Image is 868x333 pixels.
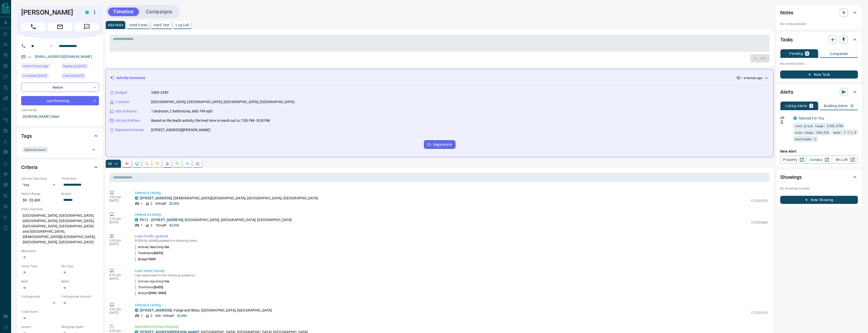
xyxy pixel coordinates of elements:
span: 5000 [149,257,156,261]
a: Tailored For You [798,116,824,120]
p: $2,500 [169,201,179,206]
p: Viewed a Listing [135,302,768,308]
p: Viewed a Listing [135,190,768,196]
button: New Task [780,70,858,79]
p: No pending tasks [780,60,858,67]
p: 9:05 pm [110,195,127,199]
p: [STREET_ADDRESS][PERSON_NAME] [151,127,210,133]
p: 1 bedroom, 2 bathrooms, 600-799 sqft [151,109,213,114]
p: Actively Searching: [21,176,59,181]
div: Alerts [780,86,858,98]
span: Call [21,23,45,31]
div: condos.ca [135,308,138,312]
p: [PERSON_NAME] updated the following fields: [135,239,768,243]
p: Credit Score: [21,310,99,314]
p: Pending [789,52,803,55]
p: New Alert: [780,149,858,154]
p: [DATE] [110,277,127,280]
p: Submitted Contact Request [135,324,768,329]
p: 9:02 pm [110,307,127,311]
p: $2,550 [169,223,179,228]
p: $0 - $2,400 [21,196,59,204]
p: 1 [141,201,143,206]
p: 1 [810,104,812,108]
p: Listing Alerts [785,104,807,108]
p: Motivation: [21,249,99,253]
p: Viewed a Listing [135,212,768,217]
svg: Notes [125,162,129,166]
p: C12259270 [751,199,768,203]
div: Thu Sep 29 2022 [61,63,99,70]
a: [EMAIL_ADDRESS][DOMAIN_NAME] [35,55,92,59]
p: All [108,162,112,165]
p: [DATE] [110,199,127,202]
p: [DATE] [110,221,127,224]
p: Pre-Approval Amount: [61,294,99,299]
p: 2 [151,201,152,206]
p: Lawyer: [21,325,59,329]
div: Wed Feb 19 2025 [61,73,99,80]
span: Active 3 hours ago [23,64,48,69]
button: Open [90,146,97,153]
p: Budget : [135,257,156,261]
p: < a minute ago [741,76,762,80]
p: Search Range: [21,192,59,196]
p: Budget [115,90,127,95]
h1: [PERSON_NAME] [21,8,78,16]
span: size range: 540,878 [795,130,829,135]
p: Repeated Interest [115,127,144,133]
p: 630 sqft [155,201,166,206]
p: Add Note [108,23,123,27]
svg: Requests [175,162,179,166]
div: Yes [21,181,59,189]
a: [STREET_ADDRESS] [140,196,172,200]
p: Budget: [61,192,99,196]
div: Notes [780,7,858,19]
p: 0 [851,104,853,108]
p: Activity Pattern [115,118,140,123]
p: Pre-Approved: [21,294,59,299]
p: Building Alerts [824,104,848,108]
p: 1 [141,314,143,318]
p: Send Email [129,23,147,27]
button: Open [48,43,55,49]
div: Criteria [21,161,99,173]
p: Beds: [21,279,59,284]
span: Claimed [DATE] [63,73,84,78]
p: budget : [135,291,166,295]
div: Wed Oct 05 2022 [21,73,59,80]
p: 9:03 pm [110,273,127,277]
div: Tags [21,130,99,142]
a: Ph12 - [STREET_ADDRESS] [140,218,183,222]
div: Tasks [780,34,858,46]
button: Campaigns [141,8,177,16]
a: Mr.Loft [832,156,858,164]
p: , Yonge and Bloor, [GEOGRAPHIC_DATA], [GEOGRAPHIC_DATA] [140,308,272,313]
span: Contacted [DATE] [23,73,47,78]
p: Off [780,116,790,120]
span: beds: 1.1-1.9 [833,130,856,135]
p: No notes available [780,22,858,26]
h2: Tasks [780,36,793,44]
p: Activity Summary [116,75,145,81]
span: [DATE] [154,286,163,289]
div: Just Browsing [21,96,99,105]
p: , [GEOGRAPHIC_DATA], [GEOGRAPHIC_DATA], [GEOGRAPHIC_DATA] [140,217,292,223]
span: bathrooms: 2 [795,136,816,141]
p: 703 sqft [155,223,166,228]
p: 9:04 pm [110,217,127,221]
p: C12296584 [751,220,768,225]
div: Showings [780,171,858,183]
p: Based on the lead's activity, the best time to reach out is: 7:00 PM - 8:00 PM [151,118,270,123]
div: condos.ca [85,11,89,14]
p: Timeframe: [61,176,99,181]
p: [DATE] [110,311,127,315]
span: Signed up [DATE] [63,64,86,69]
a: Property [780,156,806,164]
p: Location [115,99,129,105]
p: 9:03 pm [110,239,127,242]
p: [GEOGRAPHIC_DATA], [GEOGRAPHIC_DATA], [GEOGRAPHIC_DATA], [GEOGRAPHIC_DATA], [GEOGRAPHIC_DATA], [G... [21,211,99,246]
p: User responsded to the following questions: [135,274,768,277]
p: timeframe : [135,285,163,290]
button: Timeline [108,8,139,16]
